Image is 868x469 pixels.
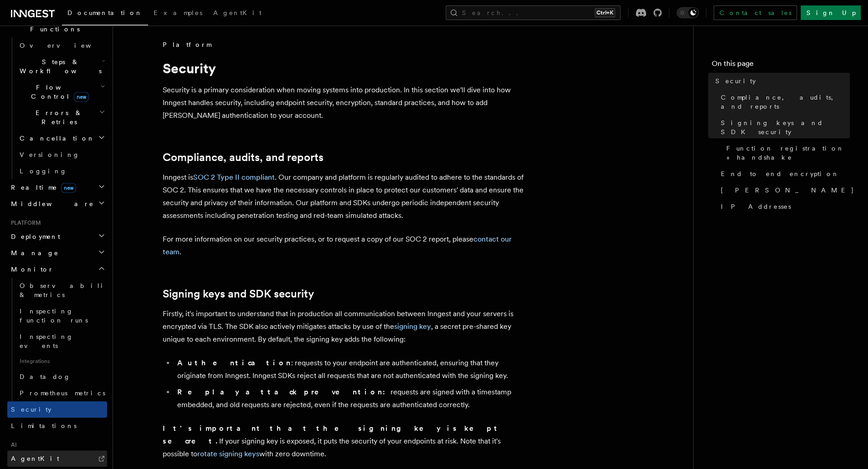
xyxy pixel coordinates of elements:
a: Versioning [16,146,107,163]
span: Documentation [67,9,143,16]
strong: Authentication [177,358,291,367]
button: Manage [7,245,107,261]
span: Logging [20,167,67,175]
span: AI [7,441,17,449]
h4: On this page [712,58,850,73]
button: Search...Ctrl+K [446,5,621,20]
a: Function registration + handshake [723,140,850,166]
a: Inspecting function runs [16,303,107,328]
a: Compliance, audits, and reports [163,151,324,164]
span: Flow Control [16,83,100,101]
a: Signing keys and SDK security [717,115,850,140]
button: Steps & Workflows [16,54,107,79]
span: Observability & metrics [20,282,113,298]
a: Contact sales [714,5,797,20]
button: Cancellation [16,130,107,146]
span: Prometheus metrics [20,389,105,397]
a: Inspecting events [16,328,107,354]
span: Examples [154,9,202,16]
a: Limitations [7,418,107,434]
span: Platform [163,40,211,49]
span: Inspecting events [20,333,73,349]
button: Toggle dark mode [677,7,699,18]
span: Platform [7,219,41,227]
span: Middleware [7,199,94,208]
a: Security [712,73,850,89]
p: For more information on our security practices, or to request a copy of our SOC 2 report, please . [163,233,527,258]
span: Manage [7,248,59,257]
span: Signing keys and SDK security [721,118,850,136]
button: Errors & Retries [16,105,107,130]
a: Compliance, audits, and reports [717,89,850,115]
a: Observability & metrics [16,277,107,303]
span: Security [11,406,51,413]
strong: Replay attack prevention: [177,388,390,396]
span: IP Addresses [721,202,791,211]
button: Realtimenew [7,179,107,196]
span: new [74,92,89,102]
p: Firstly, it's important to understand that in production all communication between Inngest and yo... [163,308,527,346]
span: Errors & Retries [16,108,99,126]
span: Steps & Workflows [16,57,102,76]
a: rotate signing keys [197,449,259,458]
a: AgentKit [208,3,267,25]
span: AgentKit [11,455,59,462]
li: : requests to your endpoint are authenticated, ensuring that they originate from Inngest. Inngest... [175,357,527,382]
a: Logging [16,163,107,179]
span: End to end encryption [721,169,839,178]
span: Overview [20,42,113,49]
a: Signing keys and SDK security [163,287,314,300]
p: Inngest is . Our company and platform is regularly audited to adhere to the standards of SOC 2. T... [163,171,527,222]
span: Integrations [16,354,107,368]
a: Sign Up [801,5,861,20]
button: Deployment [7,228,107,245]
p: If your signing key is exposed, it puts the security of your endpoints at risk. Note that it's po... [163,422,527,460]
a: signing key [394,322,431,331]
span: Realtime [7,183,76,192]
span: Inspecting function runs [20,308,88,324]
span: Deployment [7,232,60,241]
span: [PERSON_NAME] [721,186,854,195]
span: new [61,183,76,193]
span: Monitor [7,265,54,274]
button: Monitor [7,261,107,277]
a: End to end encryption [717,166,850,182]
a: Prometheus metrics [16,385,107,401]
span: Datadog [20,373,71,380]
a: Examples [148,3,208,25]
kbd: Ctrl+K [595,8,615,17]
a: AgentKit [7,450,107,467]
span: Compliance, audits, and reports [721,93,850,111]
button: Flow Controlnew [16,79,107,105]
h1: Security [163,60,527,76]
span: Security [715,76,756,86]
a: IP Addresses [717,198,850,215]
span: Function registration + handshake [726,144,850,162]
a: [PERSON_NAME] [717,182,850,198]
a: Documentation [62,3,148,25]
span: Limitations [11,422,77,429]
a: Security [7,401,107,418]
div: Monitor [7,277,107,401]
span: AgentKit [213,9,262,16]
span: Cancellation [16,134,95,143]
span: Versioning [20,151,80,158]
a: SOC 2 Type II compliant [193,173,275,182]
li: requests are signed with a timestamp embedded, and old requests are rejected, even if the request... [175,386,527,411]
div: Inngest Functions [7,37,107,179]
strong: It's important that the signing key is kept secret. [163,424,501,445]
a: Overview [16,37,107,54]
button: Middleware [7,196,107,212]
a: Datadog [16,368,107,385]
p: Security is a primary consideration when moving systems into production. In this section we'll di... [163,84,527,122]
